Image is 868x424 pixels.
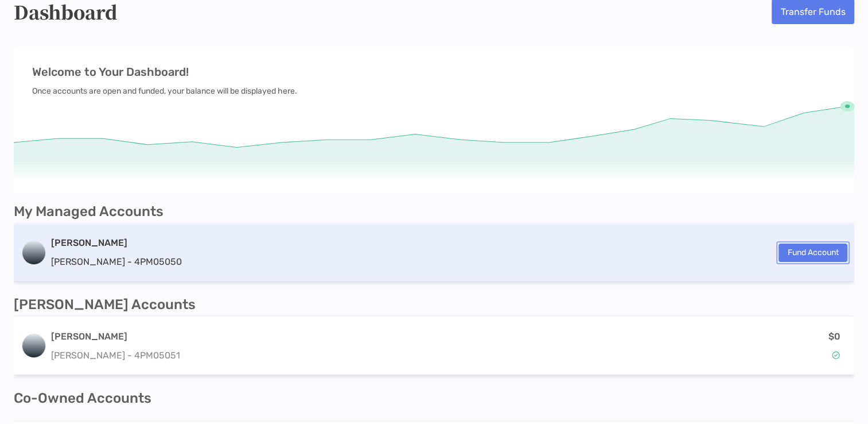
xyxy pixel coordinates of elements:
[51,236,182,250] h3: [PERSON_NAME]
[14,391,854,406] p: Co-Owned Accounts
[51,330,180,344] h3: [PERSON_NAME]
[14,298,196,312] p: [PERSON_NAME] Accounts
[22,241,45,264] img: logo account
[832,351,840,359] img: Account Status icon
[14,205,164,219] p: My Managed Accounts
[51,255,182,269] p: [PERSON_NAME] - 4PM05050
[32,65,836,79] p: Welcome to Your Dashboard!
[828,329,840,344] p: $0
[51,348,180,363] p: [PERSON_NAME] - 4PM05051
[779,244,847,262] button: Fund Account
[22,334,45,357] img: logo account
[32,84,836,98] p: Once accounts are open and funded, your balance will be displayed here.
